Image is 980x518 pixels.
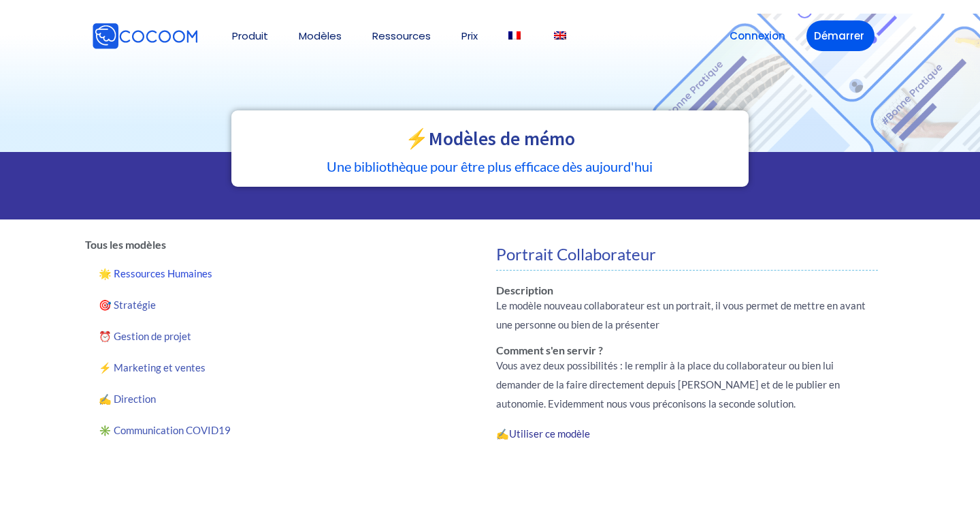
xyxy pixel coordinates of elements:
[509,427,590,440] a: Utiliser ce modèle
[85,414,247,446] a: ✳️ Communication COVID19
[232,31,268,41] a: Produit
[245,129,735,148] h2: ⚡️Modèles de mémo
[722,20,793,51] a: Connexion
[496,427,592,440] strong: ✍️
[496,244,656,264] span: Portrait Collaborateur
[85,320,247,352] a: ⏰ Gestion de projet
[461,31,478,41] a: Prix
[496,285,878,296] h6: Description
[85,289,247,320] a: 🎯 Stratégie
[372,31,431,41] a: Ressources
[554,31,566,40] img: Anglais
[85,352,247,383] a: ⚡️ Marketing et ventes
[85,258,247,289] a: 🌟 Ressources Humaines
[496,345,878,356] h6: Comment s'en servir ?
[201,35,201,36] img: Cocoom
[92,22,198,50] img: Cocoom
[299,31,342,41] a: Modèles
[508,31,521,40] img: Français
[496,296,878,334] p: Le modèle nouveau collaborateur est un portrait, il vous permet de mettre en avant une personne o...
[245,159,735,173] h5: Une bibliothèque pour être plus efficace dès aujourd'hui
[496,356,878,413] p: Vous avez deux possibilités : le remplir à la place du collaborateur ou bien lui demander de la f...
[806,20,875,51] a: Démarrer
[85,383,247,414] a: ✍️ Direction
[85,239,247,250] h6: Tous les modèles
